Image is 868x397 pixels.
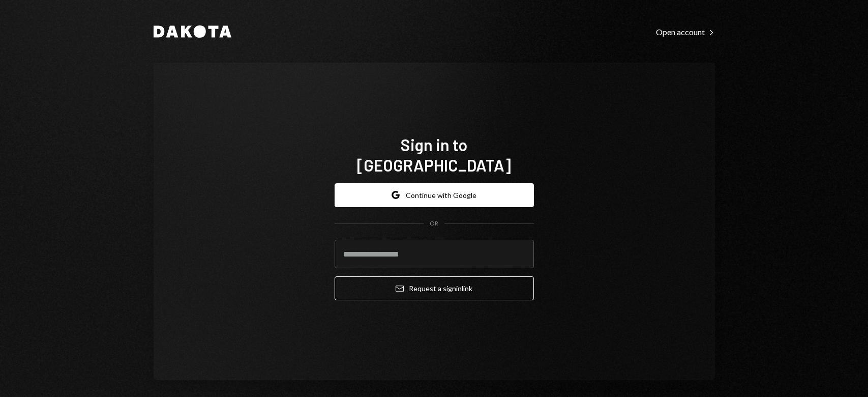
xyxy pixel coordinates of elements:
[335,134,534,175] h1: Sign in to [GEOGRAPHIC_DATA]
[430,219,438,228] div: OR
[656,26,715,37] a: Open account
[335,183,534,207] button: Continue with Google
[335,276,534,300] button: Request a signinlink
[656,27,715,37] div: Open account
